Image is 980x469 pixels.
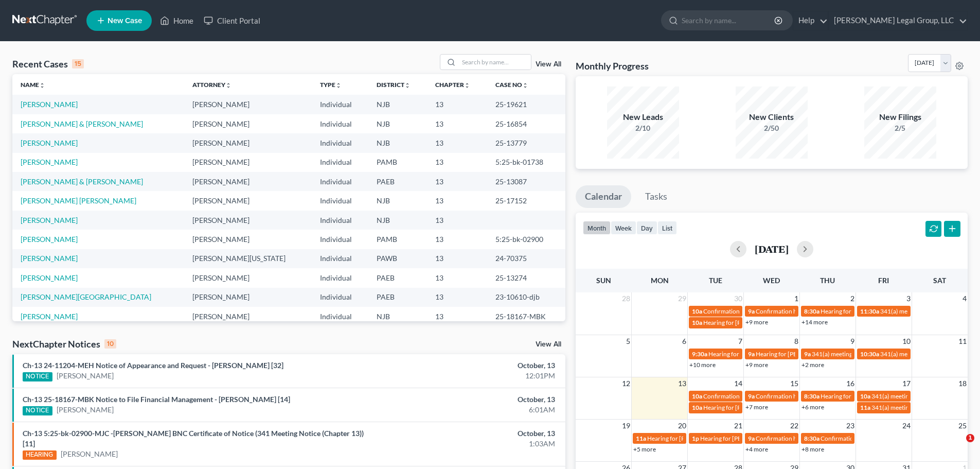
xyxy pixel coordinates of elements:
td: [PERSON_NAME] [184,307,312,326]
span: 11:30a [860,307,879,315]
div: 15 [72,59,84,68]
span: 8:30a [804,307,819,315]
td: 23-10610-djb [487,288,565,307]
a: [PERSON_NAME] [21,312,78,321]
span: 25 [957,420,968,432]
td: Individual [312,172,368,191]
span: 30 [733,292,743,305]
div: 2/50 [736,123,808,133]
span: Thu [820,276,835,285]
div: NOTICE [23,372,52,381]
td: PAWB [368,249,427,268]
td: 13 [427,191,487,210]
i: unfold_more [39,82,45,89]
div: Recent Cases [12,58,84,70]
span: 15 [789,377,799,390]
span: Tue [709,276,722,285]
a: Case Nounfold_more [495,81,528,89]
span: 5 [625,335,631,348]
button: week [611,221,636,235]
a: +6 more [801,403,824,411]
td: 13 [427,133,487,152]
td: Individual [312,230,368,249]
i: unfold_more [404,82,411,89]
td: Individual [312,249,368,268]
td: 13 [427,307,487,326]
span: 19 [621,420,631,432]
span: 21 [733,420,743,432]
span: Hearing for [PERSON_NAME] [703,319,783,326]
h3: Monthly Progress [576,60,649,72]
div: 12:01PM [384,371,555,381]
a: [PERSON_NAME] [21,235,78,244]
span: Sat [933,276,946,285]
span: Hearing for [PERSON_NAME] [PERSON_NAME] [821,392,950,400]
div: HEARING [23,450,57,460]
td: 25-17152 [487,191,565,210]
a: [PERSON_NAME] [21,158,78,166]
h2: [DATE] [755,244,789,254]
a: Chapterunfold_more [435,81,470,89]
a: +10 more [689,361,716,369]
span: 9 [849,335,856,348]
span: 1p [692,435,699,442]
td: 13 [427,172,487,191]
td: PAEB [368,172,427,191]
span: 2 [849,292,856,305]
span: 10a [692,392,702,400]
a: Ch-13 24-11204-MEH Notice of Appearance and Request - [PERSON_NAME] [32] [23,361,283,370]
span: 8:30a [804,435,819,442]
span: 23 [845,420,856,432]
span: Hearing for [PERSON_NAME] [821,307,901,315]
span: 20 [677,420,687,432]
a: Ch-13 25-18167-MBK Notice to File Financial Management - [PERSON_NAME] [14] [23,395,290,404]
td: [PERSON_NAME] [184,95,312,114]
span: New Case [108,17,142,25]
span: 28 [621,292,631,305]
td: [PERSON_NAME] [184,153,312,172]
button: list [657,221,677,235]
div: October, 13 [384,360,555,371]
div: 2/5 [864,123,936,133]
span: Hearing for [PERSON_NAME] [703,404,783,411]
span: 9:30a [692,350,707,358]
td: PAEB [368,288,427,307]
span: Sun [596,276,611,285]
i: unfold_more [464,82,470,89]
td: NJB [368,307,427,326]
td: 13 [427,114,487,133]
td: 13 [427,95,487,114]
a: +9 more [745,318,768,326]
a: Calendar [576,185,631,208]
td: NJB [368,95,427,114]
td: 24-70375 [487,249,565,268]
td: [PERSON_NAME] [184,211,312,230]
a: +8 more [801,445,824,453]
span: 341(a) meeting for [PERSON_NAME] [871,392,971,400]
td: [PERSON_NAME][US_STATE] [184,249,312,268]
span: Confirmation hearing for [PERSON_NAME] [821,435,937,442]
a: [PERSON_NAME] [61,449,118,459]
td: 25-16854 [487,114,565,133]
div: New Clients [736,111,808,123]
i: unfold_more [522,82,528,89]
span: 11a [860,404,870,411]
td: [PERSON_NAME] [184,172,312,191]
td: NJB [368,133,427,152]
td: Individual [312,211,368,230]
span: 9a [804,350,811,358]
span: 18 [957,377,968,390]
td: 13 [427,288,487,307]
span: 341(a) meeting for [PERSON_NAME] [812,350,911,358]
a: View All [536,61,561,68]
a: View All [536,341,561,348]
td: PAMB [368,153,427,172]
a: [PERSON_NAME] & [PERSON_NAME] [21,177,143,186]
td: Individual [312,268,368,287]
span: 10a [692,307,702,315]
td: Individual [312,288,368,307]
span: 7 [737,335,743,348]
span: 4 [961,292,968,305]
td: 25-13779 [487,133,565,152]
span: 8:30a [804,392,819,400]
